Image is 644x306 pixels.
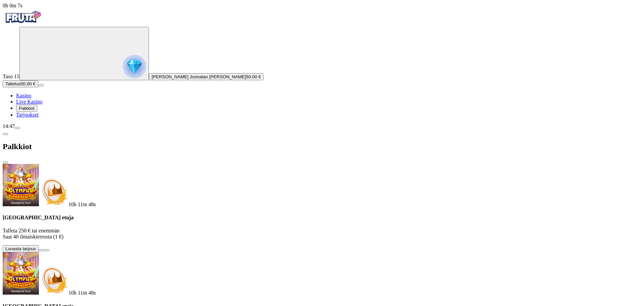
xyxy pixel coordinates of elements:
[3,215,641,221] h4: [GEOGRAPHIC_DATA] etuja
[16,105,37,112] button: reward iconPalkkiot
[16,112,39,118] a: gift-inverted iconTarjoukset
[3,3,22,8] span: user session time
[39,265,68,295] img: Deposit bonus icon
[16,93,31,98] span: Kasino
[16,99,43,104] a: poker-chip iconLive Kasino
[3,228,641,240] p: Talleta 250 € tai enemmän Saat 40 ilmaiskierrosta (1 €)
[149,73,264,80] button: [PERSON_NAME] Joonatan [PERSON_NAME]50.00 €
[20,81,35,86] span: 50.00 €
[68,202,96,207] span: countdown
[68,290,96,296] span: countdown
[3,245,39,252] button: Lunasta tarjous
[44,249,49,251] button: info
[16,99,43,104] span: Live Kasino
[5,246,36,251] span: Lunasta tarjous
[16,112,39,118] span: Tarjoukset
[38,84,44,86] button: menu
[3,162,8,164] button: close
[3,74,19,79] span: Taso 15
[39,177,68,206] img: Deposit bonus icon
[15,127,20,129] button: menu
[3,80,38,87] button: Talletusplus icon50.00 €
[16,93,31,98] a: diamond iconKasino
[3,21,43,27] a: Fruta
[3,9,43,26] img: Fruta
[19,106,35,111] span: Palkkiot
[19,27,149,80] button: reward progress
[5,81,20,86] span: Talletus
[3,123,15,129] span: 14:47
[123,55,146,78] img: reward progress
[3,142,641,151] h2: Palkkiot
[3,9,641,118] nav: Primary
[3,164,39,206] img: Gates of Olympus Super Scatter
[3,252,39,295] img: Gates of Olympus Super Scatter
[246,74,261,79] span: 50.00 €
[3,133,8,135] button: chevron-left icon
[152,74,246,79] span: [PERSON_NAME] Joonatan [PERSON_NAME]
